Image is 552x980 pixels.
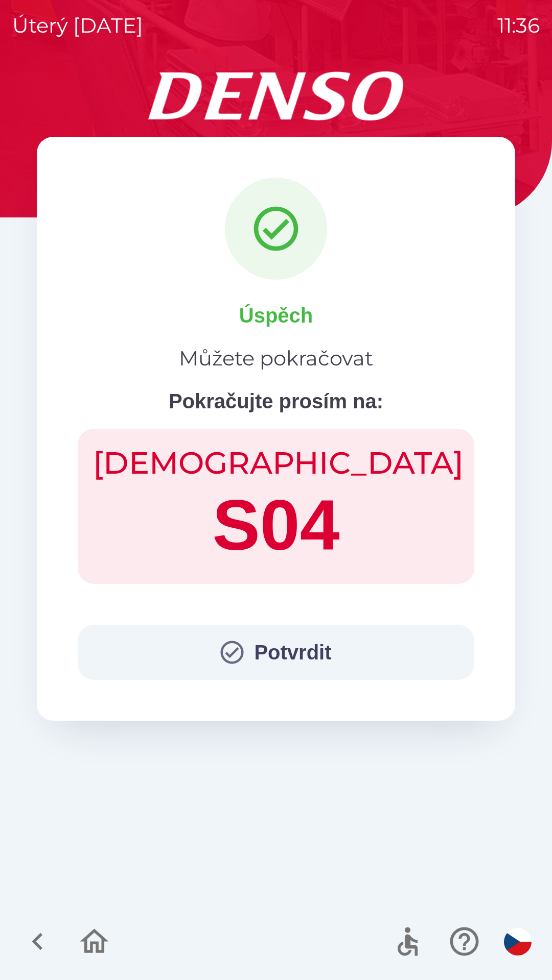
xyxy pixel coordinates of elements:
img: Logo [37,71,515,120]
p: Úspěch [239,300,313,331]
p: Můžete pokračovat [179,343,373,374]
p: Pokračujte prosím na: [169,386,383,416]
p: 11:36 [497,10,540,41]
h1: S04 [93,482,459,569]
h2: [DEMOGRAPHIC_DATA] [93,444,459,482]
p: úterý [DATE] [12,10,143,41]
img: cs flag [504,928,532,955]
button: Potvrdit [78,625,474,680]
